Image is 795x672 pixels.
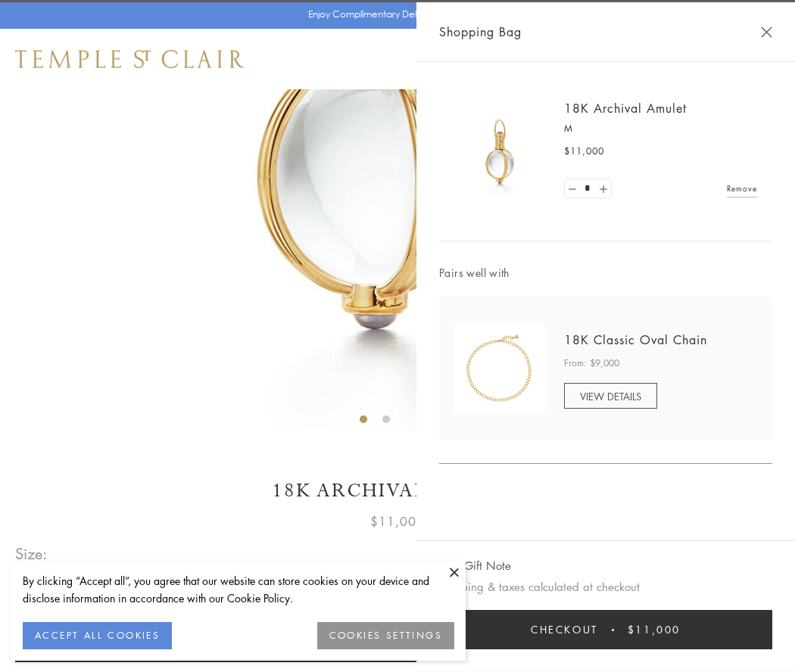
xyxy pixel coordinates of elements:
[439,556,511,575] button: Add Gift Note
[727,180,757,197] a: Remove
[15,541,48,566] span: Size:
[23,622,172,649] button: ACCEPT ALL COOKIES
[23,572,454,607] div: By clicking “Accept all”, you agree that our website can store cookies on your device and disclos...
[564,331,707,348] a: 18K Classic Oval Chain
[15,478,780,504] h1: 18K Archival Amulet
[439,610,772,649] button: Checkout $11,000
[531,621,598,638] span: Checkout
[564,121,757,136] p: M
[370,512,425,531] span: $11,000
[317,622,454,649] button: COOKIES SETTINGS
[564,356,619,371] span: From: $9,000
[308,7,480,22] p: Enjoy Complimentary Delivery & Returns
[439,22,522,42] span: Shopping Bag
[565,179,580,198] a: Set quantity to 0
[595,179,610,198] a: Set quantity to 2
[564,100,687,117] a: 18K Archival Amulet
[761,26,772,38] button: Close Shopping Bag
[439,264,772,282] span: Pairs well with
[454,323,545,414] img: N88865-OV18
[564,383,657,409] a: VIEW DETAILS
[15,50,244,68] img: Temple St. Clair
[628,621,681,638] span: $11,000
[439,577,772,596] p: Shipping & taxes calculated at checkout
[580,389,641,403] span: VIEW DETAILS
[564,144,604,159] span: $11,000
[454,106,545,197] img: 18K Archival Amulet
